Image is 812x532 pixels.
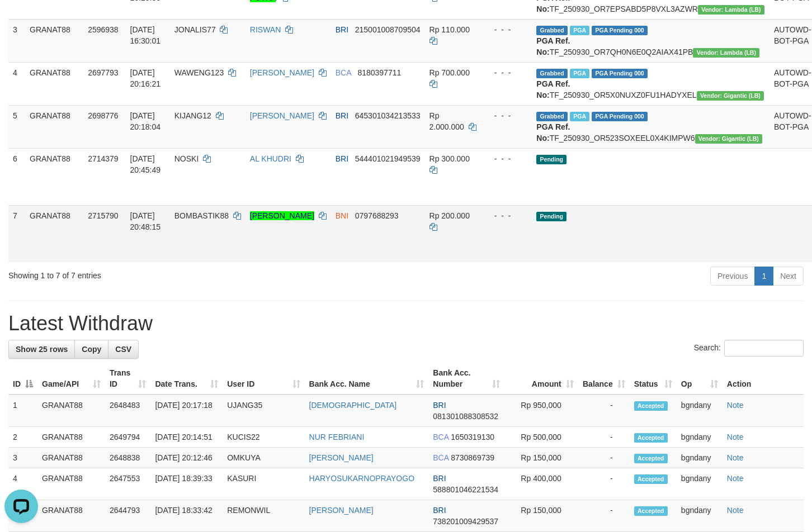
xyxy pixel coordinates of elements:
td: GRANAT88 [37,448,105,468]
th: Trans ID: activate to sort column ascending [105,363,150,395]
td: [DATE] 18:33:42 [150,500,223,532]
b: PGA Ref. No: [536,122,570,142]
span: Copy 0797688293 to clipboard [355,211,399,220]
td: 7 [8,205,25,262]
td: GRANAT88 [37,468,105,500]
span: BRI [433,474,446,483]
span: Accepted [634,454,668,463]
td: GRANAT88 [37,427,105,448]
a: 1 [754,267,773,286]
th: Action [723,363,804,395]
td: Rp 400,000 [504,468,578,500]
label: Search: [694,340,804,357]
span: Vendor URL: https://dashboard.q2checkout.com/secure [698,5,764,15]
td: bgndany [677,395,723,427]
td: [DATE] 20:17:18 [150,395,223,427]
td: 2648838 [105,448,150,468]
th: Date Trans.: activate to sort column ascending [150,363,223,395]
span: Copy 8180397711 to clipboard [357,68,401,77]
span: Copy 645301034213533 to clipboard [355,111,421,120]
span: Grabbed [536,112,568,121]
span: Accepted [634,433,668,443]
span: BRI [433,506,446,515]
td: 4 [8,468,37,500]
span: Vendor URL: https://dashboard.q2checkout.com/secure [697,91,764,101]
td: UJANG35 [223,395,304,427]
a: Previous [710,267,755,286]
div: - - - [485,153,528,164]
span: [DATE] 20:45:49 [130,154,161,174]
th: Status: activate to sort column ascending [630,363,677,395]
td: GRANAT88 [25,105,83,148]
a: Note [727,433,744,441]
th: Balance: activate to sort column ascending [578,363,630,395]
div: - - - [485,110,528,121]
th: User ID: activate to sort column ascending [223,363,304,395]
td: Rp 150,000 [504,500,578,532]
td: GRANAT88 [37,500,105,532]
span: Rp 300.000 [429,154,470,163]
th: Op: activate to sort column ascending [677,363,723,395]
td: TF_250930_OR523SOXEEL0X4KIMPW6 [532,105,769,148]
a: [PERSON_NAME] [309,453,374,462]
span: Grabbed [536,26,568,35]
td: KUCIS22 [223,427,304,448]
td: - [578,395,630,427]
a: Note [727,474,744,483]
a: [PERSON_NAME] [250,68,314,77]
a: HARYOSUKARNOPRAYOGO [309,474,415,483]
span: Accepted [634,506,668,516]
span: WAWENG123 [174,68,224,77]
td: 4 [8,62,25,105]
span: Vendor URL: https://dashboard.q2checkout.com/secure [695,134,763,144]
a: Note [727,506,744,515]
span: 2596938 [88,25,119,34]
span: BRI [336,111,348,120]
td: Rp 950,000 [504,395,578,427]
td: [DATE] 20:14:51 [150,427,223,448]
b: PGA Ref. No: [536,79,570,99]
td: - [578,427,630,448]
span: JONALIS77 [174,25,216,34]
span: Rp 110.000 [429,25,470,34]
span: [DATE] 20:16:21 [130,68,161,88]
th: Bank Acc. Name: activate to sort column ascending [305,363,429,395]
span: BCA [336,68,351,77]
a: Note [727,401,744,410]
span: 2698776 [88,111,119,120]
span: Show 25 rows [16,345,68,354]
td: TF_250930_OR5X0NUXZ0FU1HADYXEL [532,62,769,105]
td: OMKUYA [223,448,304,468]
span: BRI [336,25,348,34]
a: [PERSON_NAME] [250,111,314,120]
button: Open LiveChat chat widget [4,4,38,38]
td: GRANAT88 [25,62,83,105]
td: 3 [8,19,25,62]
td: TF_250930_OR7QH0N6E0Q2AIAX41PB [532,19,769,62]
td: 6 [8,148,25,205]
td: GRANAT88 [37,395,105,427]
span: [DATE] 20:48:15 [130,211,161,231]
td: GRANAT88 [25,148,83,205]
div: Showing 1 to 7 of 7 entries [8,265,330,281]
b: PGA Ref. No: [536,36,570,56]
td: REMONWIL [223,500,304,532]
td: Rp 150,000 [504,448,578,468]
span: Marked by bgndara [570,69,589,78]
td: bgndany [677,448,723,468]
td: - [578,468,630,500]
td: [DATE] 20:12:46 [150,448,223,468]
td: bgndany [677,427,723,448]
td: GRANAT88 [25,19,83,62]
td: 5 [8,105,25,148]
td: - [578,448,630,468]
span: KIJANG12 [174,111,211,120]
span: Grabbed [536,69,568,78]
span: PGA Pending [592,112,648,121]
a: NUR FEBRIANI [309,433,365,441]
span: Copy 1650319130 to clipboard [451,433,494,441]
span: PGA Pending [592,69,648,78]
td: GRANAT88 [25,205,83,262]
td: 2 [8,427,37,448]
th: ID: activate to sort column descending [8,363,37,395]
